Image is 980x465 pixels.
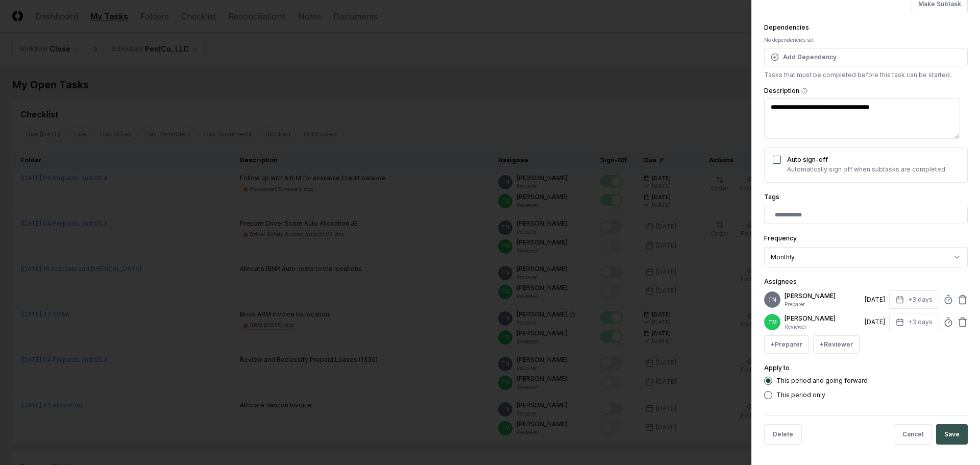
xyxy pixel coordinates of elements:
[813,335,860,354] button: +Reviewer
[785,291,861,301] p: [PERSON_NAME]
[764,234,797,242] label: Frequency
[865,295,885,304] div: [DATE]
[889,313,939,331] button: +3 days
[785,323,861,331] p: Reviewer
[776,392,825,398] label: This period only
[764,193,779,201] label: Tags
[764,48,968,66] button: Add Dependency
[764,88,968,94] label: Description
[764,335,809,354] button: +Preparer
[785,301,861,308] p: Preparer
[787,156,828,163] label: Auto sign-off
[936,424,968,445] button: Save
[865,317,885,327] div: [DATE]
[768,296,776,304] span: TN
[764,364,790,372] label: Apply to
[764,278,797,285] label: Assignees
[764,70,968,80] p: Tasks that must be completed before this task can be started.
[801,88,807,94] button: Description
[764,36,968,44] div: No dependencies set
[764,23,809,31] label: Dependencies
[785,314,861,323] p: [PERSON_NAME]
[889,290,939,309] button: +3 days
[768,319,777,326] span: TM
[776,378,868,384] label: This period and going forward
[894,424,932,445] button: Cancel
[787,165,947,174] p: Automatically sign off when subtasks are completed.
[764,424,802,445] button: Delete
